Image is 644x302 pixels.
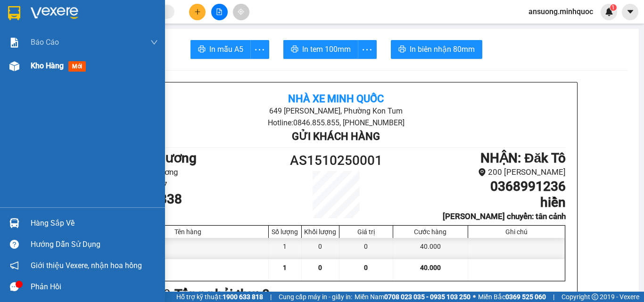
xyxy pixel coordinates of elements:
[10,261,19,270] span: notification
[81,9,103,19] span: Nhận:
[8,8,74,19] div: An Sương
[384,293,471,301] strong: 0708 023 035 - 0935 103 250
[211,4,228,20] button: file-add
[194,8,201,15] span: plus
[216,8,223,15] span: file-add
[270,292,272,302] span: |
[283,264,287,271] span: 1
[288,93,384,105] b: Nhà xe Minh Quốc
[81,19,150,31] div: hiền
[209,43,243,55] span: In mẫu A5
[10,282,19,291] span: message
[31,280,158,294] div: Phản hồi
[189,4,206,20] button: plus
[8,19,74,31] div: du
[251,44,269,56] span: more
[480,150,566,166] b: NHẬN : Đăk Tô
[473,295,476,299] span: ⚪️
[592,294,598,300] span: copyright
[394,179,566,195] h1: 0368991236
[81,49,93,59] span: TC:
[410,43,475,55] span: In biên nhận 80mm
[7,66,75,77] div: 40.000
[8,9,23,19] span: Gửi:
[8,6,20,20] img: logo-vxr
[283,40,358,59] button: printerIn tem 100mm
[198,45,206,54] span: printer
[110,228,266,236] div: Tên hàng
[291,45,298,54] span: printer
[7,67,22,77] span: CR :
[521,6,601,17] span: ansuong.minhquoc
[223,293,263,301] strong: 1900 633 818
[10,240,19,249] span: question-circle
[339,238,393,259] div: 0
[93,44,148,60] span: tân cảnh
[68,61,86,72] span: mới
[31,61,64,70] span: Kho hàng
[9,218,19,228] img: warehouse-icon
[183,117,489,129] li: Hotline: 0846.855.855, [PHONE_NUMBER]
[292,131,380,142] b: Gửi khách hàng
[391,40,482,59] button: printerIn biên nhận 80mm
[471,228,562,236] div: Ghi chú
[610,4,617,11] sup: 1
[358,44,376,56] span: more
[611,4,615,11] span: 1
[271,228,299,236] div: Số lượng
[342,228,390,236] div: Giá trị
[302,43,351,55] span: In tem 100mm
[364,264,368,271] span: 0
[626,8,635,16] span: caret-down
[107,179,279,191] li: 0905 296 767
[355,292,471,302] span: Miền Nam
[81,31,150,44] div: 0368991236
[107,166,279,179] li: Bến Xe An Sương
[394,166,566,179] li: 200 [PERSON_NAME]
[176,292,263,302] span: Hỗ trợ kỹ thuật:
[183,105,489,117] li: 649 [PERSON_NAME], Phường Kon Tum
[250,40,269,59] button: more
[304,228,337,236] div: Khối lượng
[81,8,150,19] div: Đăk Tô
[31,216,158,230] div: Hàng sắp về
[107,207,279,223] h1: du
[394,195,566,211] h1: hiền
[622,4,638,20] button: caret-down
[238,8,244,15] span: aim
[174,286,270,302] b: Tổng phải thu: 0
[318,264,322,271] span: 0
[31,260,142,271] span: Giới thiệu Vexere, nhận hoa hồng
[107,238,269,259] div: hộp
[553,292,554,302] span: |
[396,228,465,236] div: Cước hàng
[505,293,546,301] strong: 0369 525 060
[279,150,394,171] h1: AS1510250001
[398,45,406,54] span: printer
[605,8,613,16] img: icon-new-feature
[302,238,339,259] div: 0
[443,212,566,221] b: [PERSON_NAME] chuyển: tân cảnh
[279,292,352,302] span: Cung cấp máy in - giấy in:
[31,36,59,48] span: Báo cáo
[393,238,468,259] div: 40.000
[107,191,279,207] h1: 0933286838
[9,61,19,71] img: warehouse-icon
[9,38,19,48] img: solution-icon
[233,4,249,20] button: aim
[420,264,441,271] span: 40.000
[150,39,158,46] span: down
[190,40,251,59] button: printerIn mẫu A5
[269,238,302,259] div: 1
[478,168,486,176] span: environment
[31,237,158,252] div: Hướng dẫn sử dụng
[478,292,546,302] span: Miền Bắc
[8,31,74,44] div: 0933286838
[358,40,377,59] button: more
